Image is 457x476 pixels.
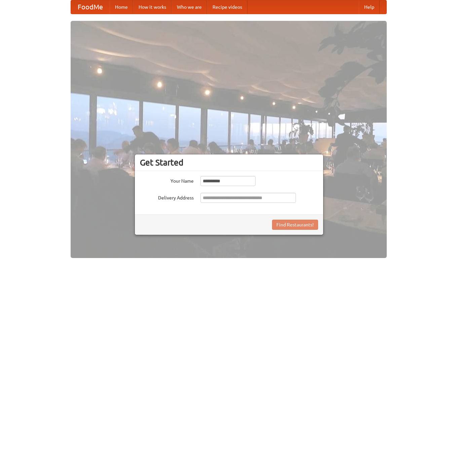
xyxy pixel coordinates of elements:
[272,220,318,230] button: Find Restaurants!
[71,0,110,14] a: FoodMe
[359,0,380,14] a: Help
[140,176,194,184] label: Your Name
[133,0,172,14] a: How it works
[172,0,207,14] a: Who we are
[207,0,247,14] a: Recipe videos
[140,193,194,201] label: Delivery Address
[140,157,318,168] h3: Get Started
[110,0,133,14] a: Home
